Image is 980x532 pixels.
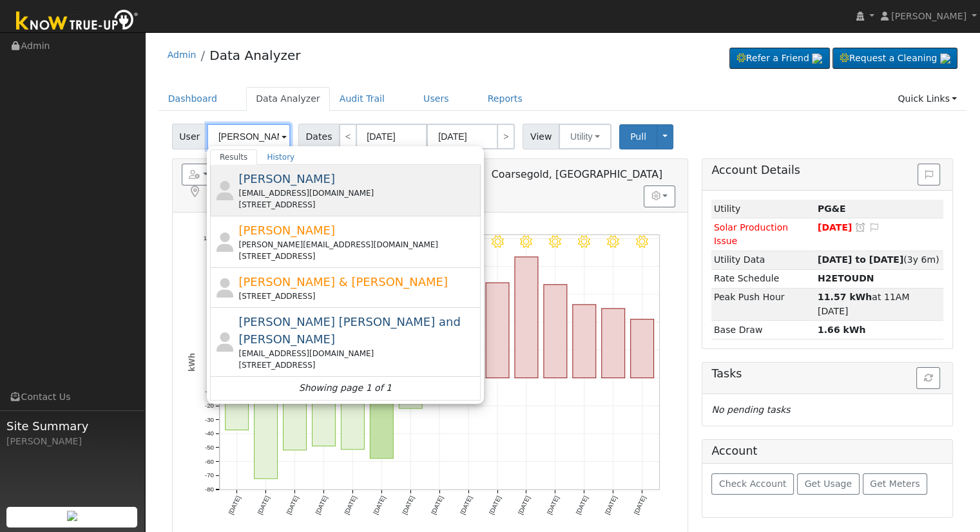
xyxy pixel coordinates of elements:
[544,285,567,378] rect: onclick=""
[818,273,874,283] strong: Y
[631,319,654,378] rect: onclick=""
[187,353,196,372] text: kWh
[711,269,815,288] td: Rate Schedule
[711,404,790,415] i: No pending tasks
[714,222,788,246] span: Solar Production Issue
[283,378,306,450] rect: onclick=""
[203,234,214,242] text: 100
[312,378,335,446] rect: onclick=""
[238,187,477,199] div: [EMAIL_ADDRESS][DOMAIN_NAME]
[414,87,459,111] a: Users
[238,348,477,359] div: [EMAIL_ADDRESS][DOMAIN_NAME]
[471,167,485,180] a: Login As (last 06/16/2024 7:45:51 PM)
[854,222,866,233] a: Snooze this issue
[869,223,880,232] i: Edit Issue
[205,444,215,451] text: -50
[225,378,248,430] rect: onclick=""
[6,417,138,435] span: Site Summary
[916,367,940,389] button: Refresh
[188,185,202,198] a: Map
[818,254,903,265] strong: [DATE] to [DATE]
[818,222,852,233] span: [DATE]
[578,235,590,247] i: 9/08 - Clear
[940,53,950,64] img: retrieve
[711,288,815,320] td: Peak Push Hour
[330,87,394,111] a: Audit Trail
[459,495,474,515] text: [DATE]
[238,251,477,262] div: [STREET_ADDRESS]
[488,495,503,515] text: [DATE]
[818,254,939,265] span: (3y 6m)
[546,495,561,515] text: [DATE]
[205,430,215,437] text: -40
[517,495,532,515] text: [DATE]
[285,495,300,515] text: [DATE]
[818,325,866,335] strong: 1.66 kWh
[575,495,590,515] text: [DATE]
[918,164,940,185] button: Issue History
[205,486,215,493] text: -80
[227,495,242,515] text: [DATE]
[523,124,559,149] span: View
[719,479,787,489] span: Check Account
[818,292,872,302] strong: 11.57 kWh
[711,473,794,495] button: Check Account
[159,87,227,111] a: Dashboard
[205,402,215,409] text: -20
[818,204,846,214] strong: ID: 7525786, authorized: 05/19/22
[478,87,532,111] a: Reports
[172,124,207,149] span: User
[632,495,647,515] text: [DATE]
[205,388,215,395] text: -10
[67,511,77,521] img: retrieve
[711,251,815,269] td: Utility Data
[497,124,515,149] a: >
[711,164,943,177] h5: Account Details
[805,479,852,489] span: Get Usage
[238,315,460,346] span: [PERSON_NAME] [PERSON_NAME] and [PERSON_NAME]
[492,168,663,180] span: Coarsegold, [GEOGRAPHIC_DATA]
[372,495,387,515] text: [DATE]
[491,235,503,247] i: 9/05 - Clear
[815,288,943,320] td: at 11AM [DATE]
[238,239,477,251] div: [PERSON_NAME][EMAIL_ADDRESS][DOMAIN_NAME]
[256,495,271,515] text: [DATE]
[520,235,532,247] i: 9/06 - Clear
[238,199,477,211] div: [STREET_ADDRESS]
[863,473,928,495] button: Get Meters
[797,473,860,495] button: Get Usage
[832,48,957,70] a: Request a Cleaning
[549,235,561,247] i: 9/07 - Clear
[209,48,300,63] a: Data Analyzer
[339,124,357,149] a: <
[238,359,477,371] div: [STREET_ADDRESS]
[515,257,538,378] rect: onclick=""
[205,458,215,465] text: -60
[343,495,358,515] text: [DATE]
[6,435,138,448] div: [PERSON_NAME]
[619,124,657,149] button: Pull
[711,367,943,381] h5: Tasks
[205,416,215,423] text: -30
[602,309,625,378] rect: onclick=""
[207,124,291,149] input: Select a User
[607,235,619,247] i: 9/09 - Clear
[299,381,392,395] i: Showing page 1 of 1
[238,275,448,289] span: [PERSON_NAME] & [PERSON_NAME]
[891,11,966,21] span: [PERSON_NAME]
[298,124,340,149] span: Dates
[314,495,329,515] text: [DATE]
[257,149,304,165] a: History
[238,223,335,237] span: [PERSON_NAME]
[711,200,815,218] td: Utility
[573,305,596,378] rect: onclick=""
[210,149,258,165] a: Results
[729,48,830,70] a: Refer a Friend
[486,283,509,378] rect: onclick=""
[870,479,920,489] span: Get Meters
[168,50,197,60] a: Admin
[630,131,646,142] span: Pull
[370,378,393,459] rect: onclick=""
[888,87,966,111] a: Quick Links
[559,124,611,149] button: Utility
